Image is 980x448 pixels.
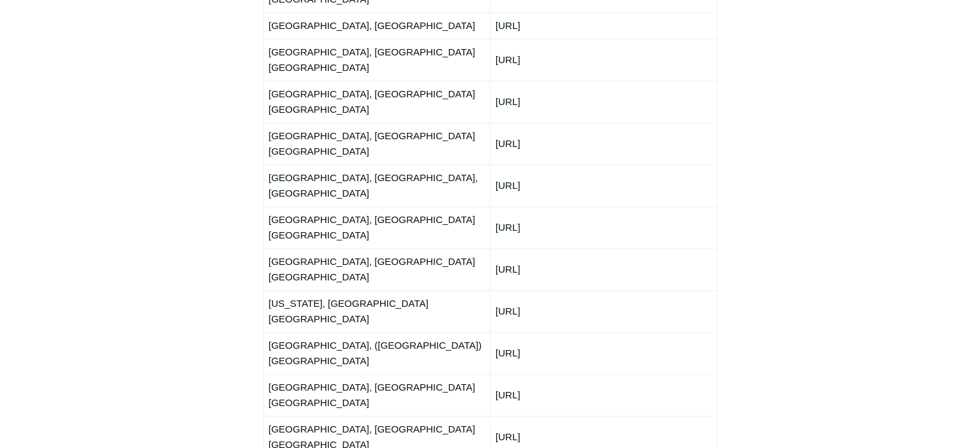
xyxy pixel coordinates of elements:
[490,81,716,122] td: [URL]
[490,206,716,248] td: [URL]
[263,206,490,248] td: [GEOGRAPHIC_DATA], [GEOGRAPHIC_DATA] [GEOGRAPHIC_DATA]
[263,81,490,122] td: [GEOGRAPHIC_DATA], [GEOGRAPHIC_DATA] [GEOGRAPHIC_DATA]
[490,122,716,164] td: [URL]
[490,248,716,290] td: [URL]
[490,290,716,332] td: [URL]
[263,290,490,332] td: [US_STATE], [GEOGRAPHIC_DATA] [GEOGRAPHIC_DATA]
[263,122,490,164] td: [GEOGRAPHIC_DATA], [GEOGRAPHIC_DATA] [GEOGRAPHIC_DATA]
[263,164,490,206] td: [GEOGRAPHIC_DATA], [GEOGRAPHIC_DATA], [GEOGRAPHIC_DATA]
[263,248,490,290] td: [GEOGRAPHIC_DATA], [GEOGRAPHIC_DATA] [GEOGRAPHIC_DATA]
[490,12,716,39] td: [URL]
[490,39,716,81] td: [URL]
[263,374,490,416] td: [GEOGRAPHIC_DATA], [GEOGRAPHIC_DATA] [GEOGRAPHIC_DATA]
[490,332,716,374] td: [URL]
[490,374,716,416] td: [URL]
[490,164,716,206] td: [URL]
[263,39,490,81] td: [GEOGRAPHIC_DATA], [GEOGRAPHIC_DATA] [GEOGRAPHIC_DATA]
[263,12,490,39] td: [GEOGRAPHIC_DATA], [GEOGRAPHIC_DATA]
[263,332,490,374] td: [GEOGRAPHIC_DATA], ([GEOGRAPHIC_DATA]) [GEOGRAPHIC_DATA]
